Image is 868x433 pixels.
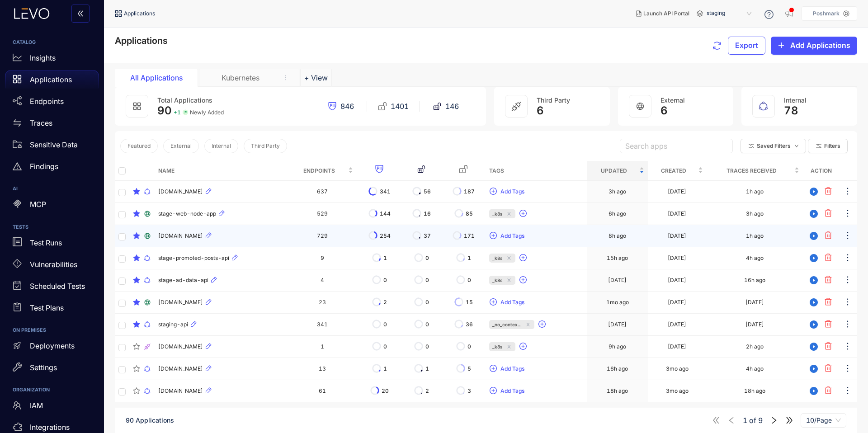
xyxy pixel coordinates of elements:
[30,260,77,268] p: Vulnerabilities
[519,254,527,262] span: plus-circle
[158,344,203,350] span: [DOMAIN_NAME]
[30,119,52,127] p: Traces
[5,255,99,277] a: Vulnerabilities
[807,188,821,196] span: play-circle
[383,299,387,306] span: 2
[383,255,387,261] span: 1
[13,40,91,45] h6: CATALOG
[207,74,274,82] div: Kubernetes
[807,273,821,287] button: play-circle
[391,102,409,110] span: 1401
[133,232,140,240] span: star
[251,143,280,149] span: Third Party
[629,6,697,21] button: Launch API Portal
[71,5,90,23] button: double-left
[500,388,524,394] span: Add Tags
[445,102,459,110] span: 146
[464,188,475,195] span: 187
[843,184,853,199] button: ellipsis
[157,96,212,104] span: Total Applications
[807,384,821,398] button: play-circle
[807,365,821,373] span: play-circle
[660,96,685,104] span: External
[807,339,821,354] button: play-circle
[746,211,764,217] div: 3h ago
[519,210,527,218] span: plus-circle
[425,277,429,283] span: 0
[288,358,357,380] td: 13
[158,366,203,372] span: [DOMAIN_NAME]
[13,225,91,230] h6: TESTS
[5,299,99,320] a: Test Plans
[490,387,497,395] span: plus-circle
[5,157,99,179] a: Findings
[519,273,531,287] button: plus-circle
[608,277,627,283] div: [DATE]
[288,161,357,181] th: Endpoints
[383,344,387,350] span: 0
[643,10,689,17] span: Launch API Portal
[30,401,43,409] p: IAM
[126,416,174,424] span: 90 Applications
[506,212,512,216] span: close
[424,233,431,239] span: 37
[843,317,853,332] button: ellipsis
[807,251,821,265] button: play-circle
[794,144,799,149] span: down
[300,69,332,87] button: Add tab
[424,211,431,217] span: 16
[30,200,46,208] p: MCP
[808,139,848,153] button: Filters
[382,388,389,394] span: 20
[283,75,289,81] span: more
[466,321,473,328] span: 36
[466,211,473,217] span: 85
[807,229,821,243] button: play-circle
[843,273,853,287] button: ellipsis
[744,388,765,394] div: 18h ago
[133,343,140,350] span: star
[425,366,429,372] span: 1
[807,207,821,221] button: play-circle
[466,299,473,306] span: 15
[467,366,471,372] span: 5
[538,320,546,329] span: plus-circle
[813,10,840,17] p: Poshmark
[538,317,550,332] button: plus-circle
[5,277,99,299] a: Scheduled Tests
[606,299,629,306] div: 1mo ago
[707,161,803,181] th: Traces Received
[607,388,628,394] div: 18h ago
[157,104,172,117] span: 90
[489,384,525,398] button: plus-circleAdd Tags
[609,344,626,350] div: 9h ago
[778,42,785,50] span: plus
[500,366,524,372] span: Add Tags
[158,233,203,239] span: [DOMAIN_NAME]
[133,365,140,372] span: star
[30,141,78,149] p: Sensitive Data
[807,317,821,332] button: play-circle
[30,239,62,247] p: Test Runs
[803,161,839,181] th: Action
[288,336,357,358] td: 1
[30,54,56,62] p: Insights
[490,232,497,240] span: plus-circle
[158,255,229,261] span: stage-promoted-posts-api
[13,328,91,333] h6: ON PREMISES
[288,181,357,203] td: 637
[288,314,357,336] td: 341
[133,188,140,195] span: star
[609,188,626,195] div: 3h ago
[380,233,391,239] span: 254
[5,234,99,255] a: Test Runs
[668,277,686,283] div: [DATE]
[666,366,689,372] div: 3mo ago
[115,35,168,46] span: Applications
[288,269,357,292] td: 4
[170,143,192,149] span: External
[174,109,181,116] span: + 1
[660,104,668,117] span: 6
[843,320,852,330] span: ellipsis
[489,362,525,376] button: plus-circleAdd Tags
